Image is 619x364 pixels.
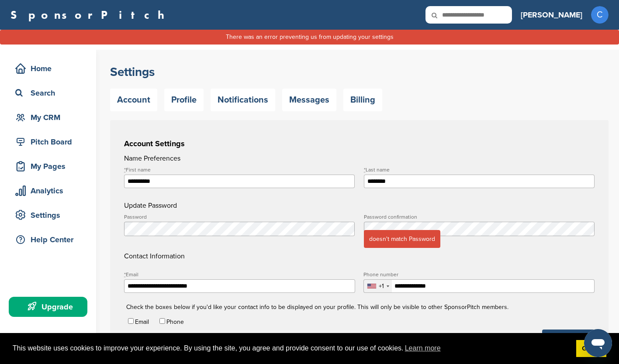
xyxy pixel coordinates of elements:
a: dismiss cookie message [576,340,606,357]
a: Profile [164,89,204,111]
div: My CRM [13,110,87,125]
label: Email [135,318,149,326]
a: Search [9,83,87,103]
a: learn more about cookies [404,342,442,355]
div: +1 [379,283,384,289]
a: [PERSON_NAME] [521,5,582,24]
iframe: Button to launch messaging window [584,329,612,357]
h3: [PERSON_NAME] [521,9,582,21]
div: Pitch Board [13,134,87,150]
label: First name [124,167,355,172]
a: Account [110,89,157,111]
span: C [591,6,609,24]
a: SponsorPitch [10,9,170,21]
abbr: required [124,271,126,278]
h4: Update Password [124,200,595,211]
abbr: required [124,167,126,173]
label: Last name [364,167,595,172]
label: Password confirmation [364,214,595,220]
a: Pitch Board [9,132,87,152]
label: Phone number [363,272,595,277]
h4: Contact Information [124,214,595,261]
span: doesn't match Password [364,230,440,248]
a: Billing [343,89,382,111]
a: My CRM [9,107,87,127]
div: Home [13,61,87,76]
div: Settings [13,207,87,223]
a: Analytics [9,181,87,201]
a: Notifications [211,89,275,111]
div: Upgrade [13,299,87,315]
label: Password [124,214,355,220]
a: Home [9,58,87,79]
a: Upgrade [9,297,87,317]
label: Phone [166,318,184,326]
h2: Settings [110,64,609,80]
div: Analytics [13,183,87,199]
span: This website uses cookies to improve your experience. By using the site, you agree and provide co... [13,342,569,355]
a: Messages [282,89,336,111]
a: Help Center [9,230,87,250]
h4: Name Preferences [124,153,595,164]
h3: Account Settings [124,137,595,150]
div: Search [13,85,87,101]
a: My Pages [9,156,87,176]
label: Email [124,272,355,277]
div: Selected country [364,280,392,292]
div: My Pages [13,158,87,174]
div: Help Center [13,232,87,247]
abbr: required [364,167,366,173]
a: Settings [9,205,87,225]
